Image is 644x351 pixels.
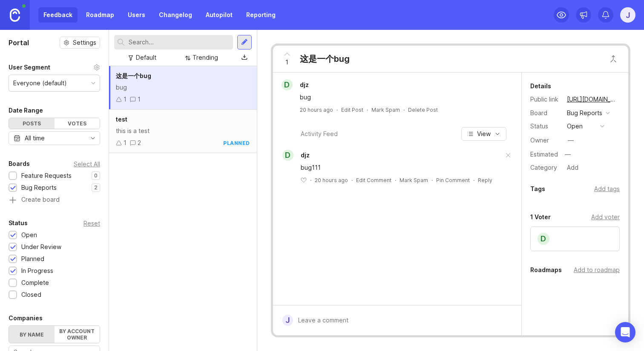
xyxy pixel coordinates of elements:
button: Settings [60,37,100,49]
div: Add to roadmap [574,265,620,275]
div: 1 [124,95,126,104]
span: 1 [285,58,288,67]
div: Edit Post [341,106,363,113]
div: Reply [478,177,492,184]
div: Estimated [530,151,558,157]
div: User Segment [9,62,50,73]
button: View [461,127,506,141]
div: Delete Post [408,106,438,113]
a: [URL][DOMAIN_NAME] [564,94,620,105]
div: Complete [21,278,49,287]
div: Roadmaps [530,265,562,275]
div: Bug Reports [567,108,602,118]
div: Closed [21,290,41,299]
div: Add [564,162,581,173]
div: d [282,150,293,161]
div: · [473,177,474,184]
div: bug [116,83,250,92]
input: Search... [129,38,230,47]
div: In Progress [21,266,53,276]
button: Mark Spam [400,177,428,184]
div: Date Range [9,105,43,116]
a: 20 hours ago [300,106,333,113]
a: ddjz [277,150,310,161]
div: Feature Requests [21,171,72,180]
div: Votes [55,118,100,129]
div: Trending [193,53,218,62]
svg: toggle icon [86,135,100,142]
div: Everyone (default) [13,78,67,88]
div: planned [223,139,250,147]
div: Companies [9,313,43,323]
div: · [310,177,311,184]
a: 这是一个bugbug11 [109,66,257,110]
a: Users [123,7,150,23]
div: this is a test [116,126,250,136]
div: · [395,177,396,184]
span: test [116,116,127,123]
a: ddjz [276,79,316,90]
span: Settings [73,38,96,47]
div: Status [530,122,560,131]
div: Bug Reports [21,183,57,192]
button: j [620,7,635,23]
span: 这是一个bug [116,72,151,79]
span: djz [301,151,310,159]
div: All time [25,133,45,143]
div: Reset [83,221,100,226]
div: · [431,177,433,184]
a: Reporting [241,7,281,23]
div: · [351,177,353,184]
div: Add voter [591,212,620,222]
div: 1 Voter [530,212,551,222]
div: Open [21,230,37,240]
a: testthis is a test12planned [109,110,257,153]
label: By name [9,326,55,343]
span: 20 hours ago [315,177,348,184]
div: — [568,136,574,145]
div: Pin Comment [436,177,470,184]
div: Public link [530,95,560,104]
div: Owner [530,136,560,145]
div: open [567,122,583,131]
a: Changelog [154,7,197,23]
div: Posts [9,118,55,129]
div: · [403,106,405,113]
div: Boards [9,159,30,169]
h1: Portal [9,38,29,48]
p: 0 [94,172,98,179]
div: Open Intercom Messenger [615,322,635,342]
div: Board [530,108,560,118]
div: Tags [530,184,545,194]
div: Under Review [21,242,61,252]
div: 2 [138,138,141,148]
span: djz [300,81,309,88]
div: — [562,149,573,160]
div: Category [530,163,560,172]
div: Planned [21,254,44,264]
a: Roadmap [81,7,119,23]
div: Status [9,218,28,228]
div: d [537,232,550,246]
div: Edit Comment [356,177,391,184]
div: 这是一个bug [300,53,350,65]
div: j [282,315,293,326]
label: By account owner [55,326,100,343]
button: Mark Spam [371,106,400,113]
div: bug111 [301,163,503,172]
p: 2 [94,184,98,191]
button: Close button [605,50,622,67]
div: · [367,106,368,113]
div: 1 [124,138,126,148]
div: · [336,106,338,113]
div: Details [530,81,551,91]
a: Autopilot [201,7,238,23]
div: 1 [138,95,141,104]
img: Canny Home [10,9,20,22]
div: d [282,79,293,90]
span: View [477,130,491,138]
div: Default [136,53,156,62]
